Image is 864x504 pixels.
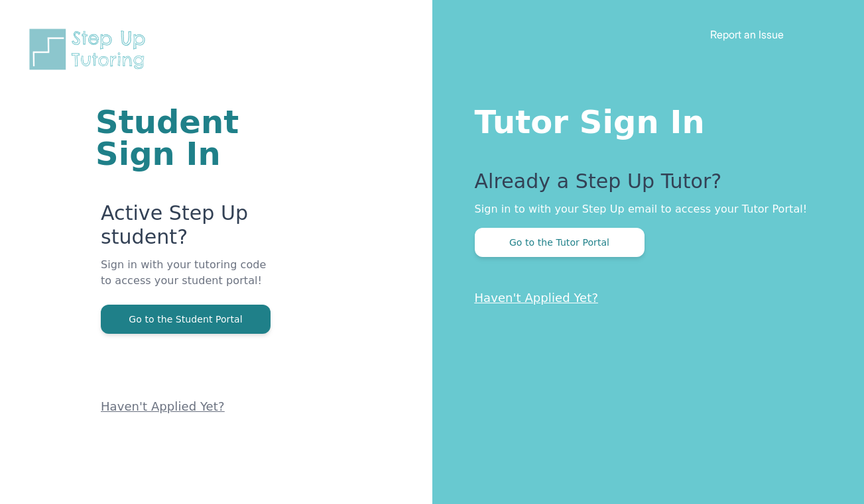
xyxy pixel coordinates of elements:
a: Go to the Tutor Portal [475,236,645,248]
a: Go to the Student Portal [101,313,271,325]
img: Step Up Tutoring horizontal logo [27,26,154,72]
h1: Student Sign In [95,106,273,170]
p: Sign in to with your Step Up email to access your Tutor Portal! [475,201,812,217]
p: Sign in with your tutoring code to access your student portal! [101,257,273,305]
a: Haven't Applied Yet? [101,399,225,413]
a: Haven't Applied Yet? [475,291,599,305]
p: Already a Step Up Tutor? [475,170,812,201]
button: Go to the Student Portal [101,305,271,334]
p: Active Step Up student? [101,201,273,257]
a: Report an Issue [710,28,784,41]
h1: Tutor Sign In [475,101,812,138]
button: Go to the Tutor Portal [475,228,645,257]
